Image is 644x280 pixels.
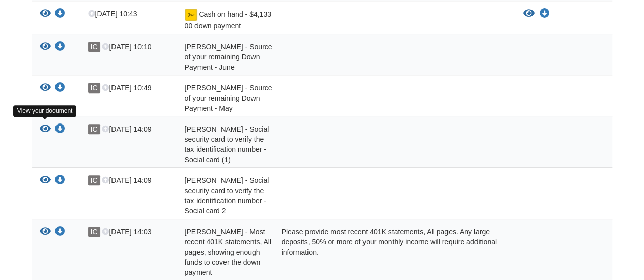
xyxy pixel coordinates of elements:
[185,84,272,112] span: [PERSON_NAME] - Source of your remaining Down Payment - May
[88,124,100,134] span: IC
[55,10,65,18] a: Download Cash on hand - $4,133 00 down payment
[40,9,51,19] button: View Cash on hand - $4,133 00 down payment
[185,228,271,276] span: [PERSON_NAME] - Most recent 401K statements, All pages, showing enough funds to cover the down pa...
[88,83,100,93] span: IC
[55,126,65,134] a: Download Irving Castaneda - Social security card to verify the tax identification number - Social...
[88,10,137,18] span: [DATE] 10:43
[274,227,516,277] div: Please provide most recent 401K statements, All pages. Any large deposits, 50% or more of your mo...
[88,175,100,185] span: IC
[40,42,51,52] button: View Irving Castaneda - Source of your remaining Down Payment - June
[13,105,77,117] div: View your document
[102,176,151,184] span: [DATE] 14:09
[40,83,51,94] button: View Irving Castaneda - Source of your remaining Down Payment - May
[523,9,535,19] button: View Cash on hand - $4,133 00 down payment
[185,176,269,215] span: [PERSON_NAME] - Social security card to verify the tax identification number - Social card 2
[55,177,65,185] a: Download Irving Castaneda - Social security card to verify the tax identification number - Social...
[40,124,51,135] button: View Irving Castaneda - Social security card to verify the tax identification number - Social car...
[102,228,151,236] span: [DATE] 14:03
[55,84,65,92] a: Download Irving Castaneda - Source of your remaining Down Payment - May
[185,43,272,71] span: [PERSON_NAME] - Source of your remaining Down Payment - June
[102,125,151,133] span: [DATE] 14:09
[88,227,100,237] span: IC
[55,228,65,236] a: Download Irving Castaneda - Most recent 401K statements, All pages, showing enough funds to cover...
[40,175,51,186] button: View Irving Castaneda - Social security card to verify the tax identification number - Social card 2
[88,42,100,52] span: IC
[102,84,151,92] span: [DATE] 10:49
[185,125,269,164] span: [PERSON_NAME] - Social security card to verify the tax identification number - Social card (1)
[55,43,65,51] a: Download Irving Castaneda - Source of your remaining Down Payment - June
[185,10,271,30] span: Cash on hand - $4,133 00 down payment
[102,43,151,51] span: [DATE] 10:10
[40,227,51,237] button: View Irving Castaneda - Most recent 401K statements, All pages, showing enough funds to cover the...
[540,10,550,18] a: Download Cash on hand - $4,133 00 down payment
[185,9,197,21] img: Document fully signed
